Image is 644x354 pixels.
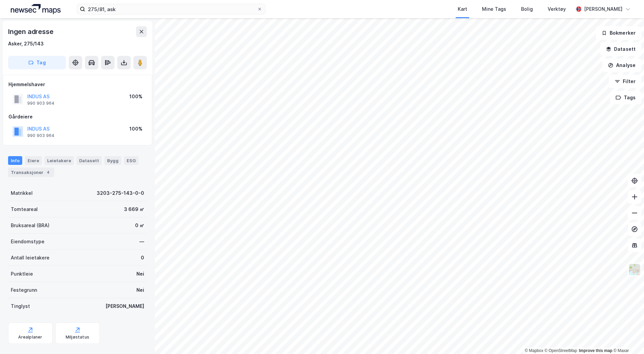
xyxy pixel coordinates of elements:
[76,156,102,165] div: Datasett
[135,221,144,229] div: 0 ㎡
[11,302,30,310] div: Tinglyst
[458,5,467,13] div: Kart
[25,156,42,165] div: Eiere
[141,254,144,262] div: 0
[596,26,641,40] button: Bokmerker
[8,40,44,48] div: Asker, 275/143
[66,334,89,340] div: Miljøstatus
[8,168,54,177] div: Transaksjoner
[8,26,55,37] div: Ingen adresse
[610,322,644,354] div: Kontrollprogram for chat
[11,205,38,213] div: Tomteareal
[525,348,543,353] a: Mapbox
[85,4,257,14] input: Søk på adresse, matrikkel, gårdeiere, leietakere eller personer
[45,169,52,176] div: 4
[579,348,612,353] a: Improve this map
[8,156,22,165] div: Info
[136,270,144,278] div: Nei
[610,322,644,354] iframe: Chat Widget
[11,221,50,229] div: Bruksareal (BRA)
[482,5,506,13] div: Mine Tags
[548,5,566,13] div: Verktøy
[609,75,641,88] button: Filter
[545,348,577,353] a: OpenStreetMap
[628,263,641,276] img: Z
[18,334,42,340] div: Arealplaner
[139,238,144,246] div: —
[104,156,121,165] div: Bygg
[8,113,147,121] div: Gårdeiere
[11,4,61,14] img: logo.a4113a55bc3d86da70a041830d287a7e.svg
[136,286,144,294] div: Nei
[11,238,44,246] div: Eiendomstype
[8,56,66,69] button: Tag
[8,80,147,88] div: Hjemmelshaver
[11,270,33,278] div: Punktleie
[600,42,641,56] button: Datasett
[521,5,533,13] div: Bolig
[129,93,142,101] div: 100%
[124,205,144,213] div: 3 669 ㎡
[44,156,74,165] div: Leietakere
[97,189,144,197] div: 3203-275-143-0-0
[11,286,37,294] div: Festegrunn
[610,91,641,104] button: Tags
[584,5,622,13] div: [PERSON_NAME]
[124,156,138,165] div: ESG
[602,59,641,72] button: Analyse
[27,133,55,138] div: 990 903 964
[27,101,55,106] div: 990 903 964
[105,302,144,310] div: [PERSON_NAME]
[129,125,142,133] div: 100%
[11,189,33,197] div: Matrikkel
[11,254,50,262] div: Antall leietakere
